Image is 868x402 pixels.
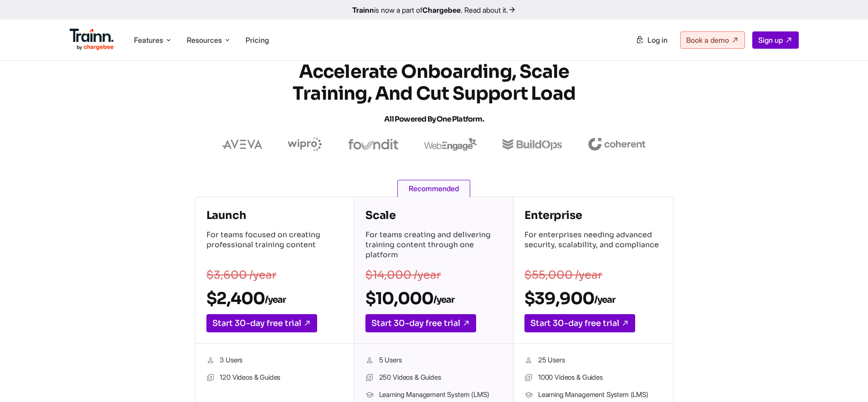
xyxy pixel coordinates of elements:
[365,314,476,332] a: Start 30-day free trial
[752,31,799,49] a: Sign up
[206,314,317,332] a: Start 30-day free trial
[397,180,470,197] span: Recommended
[365,268,441,282] s: $14,000 /year
[288,137,322,151] img: wipro logo
[524,230,662,262] p: For enterprises needing advanced security, scalability, and compliance
[348,139,399,150] img: foundit logo
[365,208,502,223] h4: Scale
[265,294,286,305] sub: /year
[503,139,562,150] img: buildops logo
[352,5,374,15] b: Trainn
[365,372,502,384] li: 250 Videos & Guides
[524,355,662,366] li: 25 Users
[206,355,343,366] li: 3 Users
[524,208,662,223] h4: Enterprise
[630,32,673,48] a: Log in
[433,294,454,305] sub: /year
[594,294,615,305] sub: /year
[588,138,646,151] img: coherent logo
[206,268,277,282] s: $3,600 /year
[424,138,477,151] img: webengage logo
[206,208,343,223] h4: Launch
[822,358,868,402] iframe: Chat Widget
[680,31,745,49] a: Book a demo
[647,36,668,45] span: Log in
[524,372,662,384] li: 1000 Videos & Guides
[70,29,114,51] img: Trainn Logo
[758,36,783,45] span: Sign up
[524,288,662,309] h2: $39,900
[206,230,343,262] p: For teams focused on creating professional training content
[206,372,343,384] li: 120 Videos & Guides
[365,288,502,309] h2: $10,000
[686,36,729,45] span: Book a demo
[422,5,461,15] b: Chargebee
[524,314,635,332] a: Start 30-day free trial
[365,355,502,366] li: 5 Users
[365,230,502,262] p: For teams creating and delivering training content through one platform
[384,114,484,124] span: All Powered by One Platform.
[222,140,262,149] img: aveva logo
[187,35,222,45] span: Resources
[246,36,269,45] a: Pricing
[524,268,602,282] s: $55,000 /year
[134,35,163,45] span: Features
[270,61,598,130] h1: Accelerate Onboarding, Scale Training, and Cut Support Load
[206,288,343,309] h2: $2,400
